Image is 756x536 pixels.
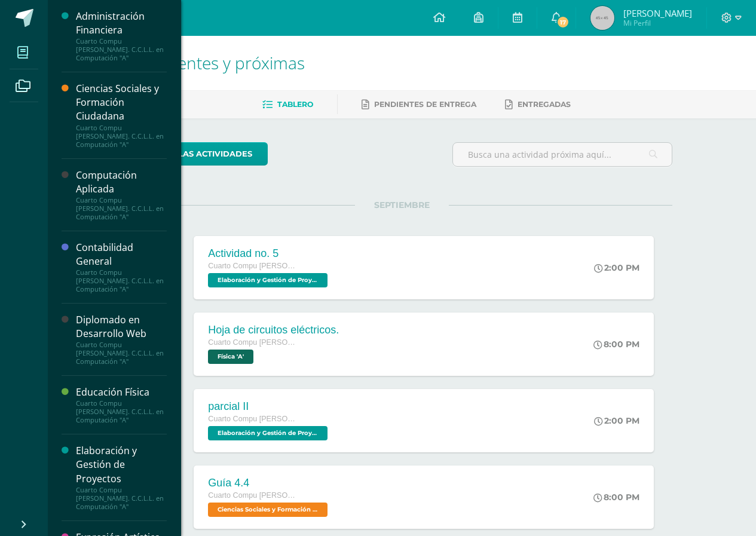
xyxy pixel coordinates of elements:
[76,10,167,37] div: Administración Financiera
[262,95,313,114] a: Tablero
[208,324,339,336] div: Hoja de circuitos eléctricos.
[208,491,298,500] span: Cuarto Compu [PERSON_NAME]. C.C.L.L. en Computación
[76,268,167,293] div: Cuarto Compu [PERSON_NAME]. C.C.L.L. en Computación "A"
[208,400,330,413] div: parcial II
[556,16,570,29] span: 17
[76,37,167,62] div: Cuarto Compu [PERSON_NAME]. C.C.L.L. en Computación "A"
[76,124,167,149] div: Cuarto Compu [PERSON_NAME]. C.C.L.L. en Computación "A"
[208,426,328,440] span: Elaboración y Gestión de Proyectos 'A'
[76,399,167,424] div: Cuarto Compu [PERSON_NAME]. C.C.L.L. en Computación "A"
[623,18,692,28] span: Mi Perfil
[518,100,571,109] span: Entregadas
[76,169,167,221] a: Computación AplicadaCuarto Compu [PERSON_NAME]. C.C.L.L. en Computación "A"
[208,247,330,260] div: Actividad no. 5
[76,82,167,148] a: Ciencias Sociales y Formación CiudadanaCuarto Compu [PERSON_NAME]. C.C.L.L. en Computación "A"
[590,6,614,30] img: 45x45
[453,143,672,166] input: Busca una actividad próxima aquí...
[208,273,328,287] span: Elaboración y Gestión de Proyectos 'A'
[594,415,639,426] div: 2:00 PM
[593,492,639,503] div: 8:00 PM
[208,415,298,423] span: Cuarto Compu [PERSON_NAME]. C.C.L.L. en Computación
[76,486,167,511] div: Cuarto Compu [PERSON_NAME]. C.C.L.L. en Computación "A"
[277,100,313,109] span: Tablero
[362,95,476,114] a: Pendientes de entrega
[208,338,298,347] span: Cuarto Compu [PERSON_NAME]. C.C.L.L. en Computación
[355,200,449,210] span: SEPTIEMBRE
[594,262,639,273] div: 2:00 PM
[131,142,268,166] a: todas las Actividades
[208,262,298,270] span: Cuarto Compu [PERSON_NAME]. C.C.L.L. en Computación
[76,196,167,221] div: Cuarto Compu [PERSON_NAME]. C.C.L.L. en Computación "A"
[76,10,167,62] a: Administración FinancieraCuarto Compu [PERSON_NAME]. C.C.L.L. en Computación "A"
[505,95,571,114] a: Entregadas
[208,503,328,517] span: Ciencias Sociales y Formación Ciudadana 'A'
[76,385,167,399] div: Educación Física
[208,477,330,489] div: Guía 4.4
[76,313,167,366] a: Diplomado en Desarrollo WebCuarto Compu [PERSON_NAME]. C.C.L.L. en Computación "A"
[76,313,167,341] div: Diplomado en Desarrollo Web
[62,51,305,74] span: Actividades recientes y próximas
[208,350,253,364] span: Física 'A'
[76,169,167,196] div: Computación Aplicada
[76,385,167,424] a: Educación FísicaCuarto Compu [PERSON_NAME]. C.C.L.L. en Computación "A"
[76,444,167,485] div: Elaboración y Gestión de Proyectos
[76,241,167,293] a: Contabilidad GeneralCuarto Compu [PERSON_NAME]. C.C.L.L. en Computación "A"
[374,100,476,109] span: Pendientes de entrega
[593,339,639,350] div: 8:00 PM
[76,82,167,123] div: Ciencias Sociales y Formación Ciudadana
[76,444,167,510] a: Elaboración y Gestión de ProyectosCuarto Compu [PERSON_NAME]. C.C.L.L. en Computación "A"
[76,341,167,366] div: Cuarto Compu [PERSON_NAME]. C.C.L.L. en Computación "A"
[76,241,167,268] div: Contabilidad General
[623,7,692,19] span: [PERSON_NAME]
